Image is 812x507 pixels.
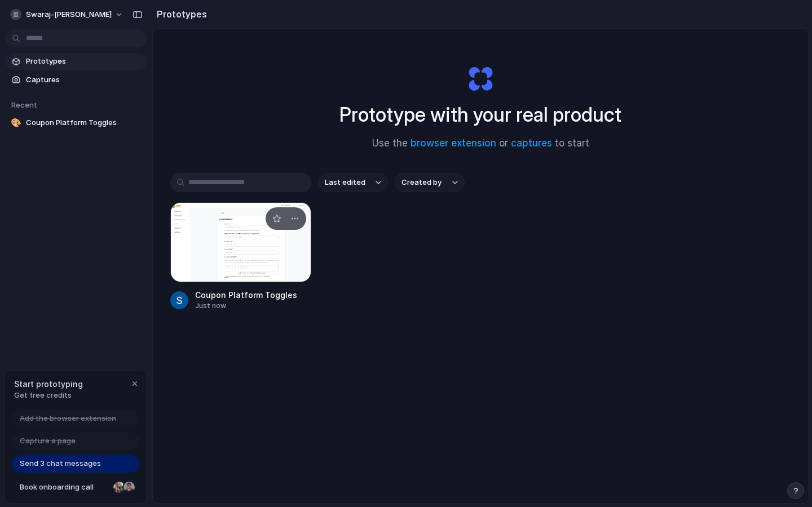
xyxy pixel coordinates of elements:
[26,56,142,67] span: Prototypes
[372,136,589,151] span: Use the or to start
[12,478,139,496] a: Book onboarding call
[401,177,442,188] span: Created by
[20,413,116,424] span: Add the browser extension
[20,458,101,469] span: Send 3 chat messages
[152,7,207,21] h2: Prototypes
[411,137,496,149] a: browser extension
[325,177,365,188] span: Last edited
[26,9,112,20] span: swaraj-[PERSON_NAME]
[112,481,126,494] div: Nicole Kubica
[511,137,552,149] a: captures
[14,378,83,390] span: Start prototyping
[395,173,465,192] button: Created by
[170,202,311,311] a: Coupon Platform TogglesCoupon Platform TogglesJust now
[11,100,37,109] span: Recent
[6,53,147,70] a: Prototypes
[20,482,109,493] span: Book onboarding call
[195,301,311,311] div: Just now
[6,6,129,24] button: swaraj-[PERSON_NAME]
[122,481,136,494] div: Christian Iacullo
[20,435,76,447] span: Capture a page
[339,100,621,130] h1: Prototype with your real product
[6,72,147,88] a: Captures
[195,289,311,301] span: Coupon Platform Toggles
[318,173,388,192] button: Last edited
[6,114,147,131] a: 🎨Coupon Platform Toggles
[14,390,83,401] span: Get free credits
[26,74,142,86] span: Captures
[10,117,21,128] div: 🎨
[26,117,142,128] span: Coupon Platform Toggles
